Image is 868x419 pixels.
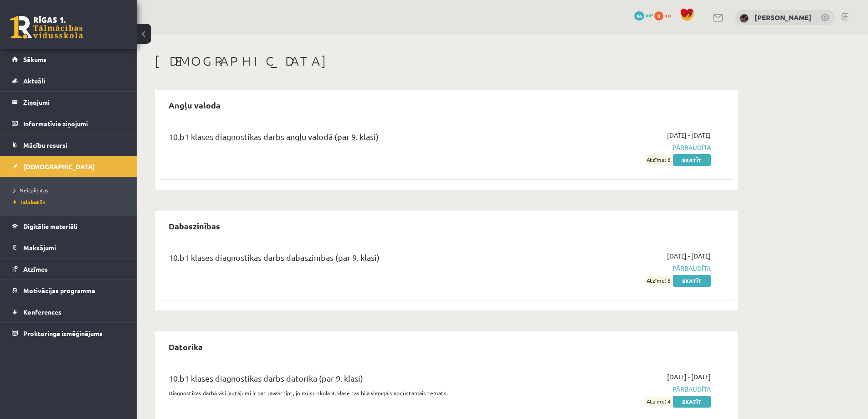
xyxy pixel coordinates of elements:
[12,323,125,344] a: Proktoringa izmēģinājums
[159,336,212,357] h2: Datorika
[645,155,672,165] span: Atzīme: 8
[673,154,711,166] a: Skatīt
[12,49,125,70] a: Sākums
[645,397,672,406] span: Atzīme: 4
[23,329,103,337] span: Proktoringa izmēģinājums
[14,198,46,206] span: Izlabotās
[539,143,711,152] span: Pārbaudīta
[12,92,125,113] a: Ziņojumi
[23,55,46,63] span: Sākums
[14,198,128,206] a: Izlabotās
[23,77,45,85] span: Aktuāli
[169,251,525,268] div: 10.b1 klases diagnostikas darbs dabaszinībās (par 9. klasi)
[159,94,230,116] h2: Angļu valoda
[755,13,812,22] a: [PERSON_NAME]
[12,259,125,279] a: Atzīmes
[23,92,125,113] legend: Ziņojumi
[654,11,675,19] a: 0 xp
[12,113,125,134] a: Informatīvie ziņojumi
[667,130,711,140] span: [DATE] - [DATE]
[14,186,48,194] span: Neizpildītās
[673,396,711,408] a: Skatīt
[14,186,128,194] a: Neizpildītās
[665,11,671,19] span: xp
[23,141,67,149] span: Mācību resursi
[740,14,749,23] img: Nikola Karaseva
[12,134,125,155] a: Mācību resursi
[12,301,125,322] a: Konferences
[169,372,525,389] div: 10.b1 klases diagnostikas darbs datorikā (par 9. klasi)
[10,16,83,39] a: Rīgas 1. Tālmācības vidusskola
[155,53,738,69] h1: [DEMOGRAPHIC_DATA]
[667,372,711,382] span: [DATE] - [DATE]
[634,11,653,19] a: 96 mP
[539,264,711,273] span: Pārbaudīta
[23,308,62,316] span: Konferences
[23,162,95,171] span: [DEMOGRAPHIC_DATA]
[12,70,125,91] a: Aktuāli
[23,222,77,230] span: Digitālie materiāli
[654,11,663,21] span: 0
[12,156,125,177] a: [DEMOGRAPHIC_DATA]
[645,276,672,285] span: Atzīme: 6
[169,389,525,397] p: Diagnostikas darbā visi jautājumi ir par JavaScript, jo mūsu skolā 9. klasē tas bija vienīgais ap...
[12,237,125,258] a: Maksājumi
[23,237,125,258] legend: Maksājumi
[673,275,711,287] a: Skatīt
[23,265,48,273] span: Atzīmes
[23,113,125,134] legend: Informatīvie ziņojumi
[667,251,711,261] span: [DATE] - [DATE]
[169,130,525,147] div: 10.b1 klases diagnostikas darbs angļu valodā (par 9. klasi)
[12,216,125,237] a: Digitālie materiāli
[646,11,653,19] span: mP
[539,384,711,394] span: Pārbaudīta
[634,11,644,21] span: 96
[23,286,95,295] span: Motivācijas programma
[12,280,125,301] a: Motivācijas programma
[159,215,229,237] h2: Dabaszinības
